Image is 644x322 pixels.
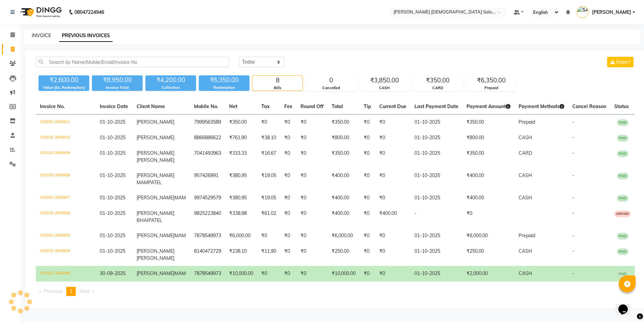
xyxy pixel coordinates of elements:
[360,168,375,190] td: ₹0
[614,103,629,109] span: Status
[462,244,515,266] td: ₹250.00
[280,206,296,228] td: ₹0
[375,190,410,206] td: ₹0
[296,244,328,266] td: ₹0
[257,146,280,168] td: ₹16.67
[36,228,96,244] td: V/2025-26/4905
[190,130,225,146] td: 8866886622
[296,168,328,190] td: ₹0
[257,168,280,190] td: ₹19.05
[410,206,462,228] td: -
[190,190,225,206] td: 9974529579
[375,168,410,190] td: ₹0
[253,76,303,85] div: 8
[519,134,532,141] span: CASH
[190,228,225,244] td: 7878549973
[148,179,162,185] span: PATEL
[375,146,410,168] td: ₹0
[328,228,360,244] td: ₹6,000.00
[225,168,257,190] td: ₹380.95
[360,244,375,266] td: ₹0
[360,115,375,130] td: ₹0
[360,228,375,244] td: ₹0
[466,85,516,91] div: Prepaid
[190,115,225,130] td: 7999563589
[466,76,516,85] div: ₹6,350.00
[617,150,628,157] span: PAID
[100,150,125,156] span: 01-10-2025
[280,266,296,281] td: ₹0
[617,119,628,126] span: PAID
[375,206,410,228] td: ₹400.00
[225,115,257,130] td: ₹350.00
[614,210,631,217] span: UNPAID
[572,119,574,125] span: -
[148,217,162,223] span: PATEL
[257,206,280,228] td: ₹61.02
[301,103,324,109] span: Round Off
[572,210,574,216] span: -
[360,190,375,206] td: ₹0
[194,103,218,109] span: Mobile No.
[375,266,410,281] td: ₹0
[257,244,280,266] td: ₹11.90
[572,232,574,239] span: -
[360,266,375,281] td: ₹0
[296,228,328,244] td: ₹0
[253,85,303,91] div: Bills
[414,103,458,109] span: Last Payment Date
[100,134,125,141] span: 01-10-2025
[100,248,125,254] span: 01-10-2025
[100,172,125,178] span: 01-10-2025
[100,210,125,216] span: 01-10-2025
[280,244,296,266] td: ₹0
[225,266,257,281] td: ₹10,000.00
[360,206,375,228] td: ₹0
[257,266,280,281] td: ₹0
[413,76,463,85] div: ₹350.00
[519,103,564,109] span: Payment Methods
[229,103,237,109] span: Net
[280,146,296,168] td: ₹0
[296,146,328,168] td: ₹0
[137,232,174,239] span: [PERSON_NAME]
[17,3,64,22] img: logo
[360,130,375,146] td: ₹0
[280,190,296,206] td: ₹0
[225,190,257,206] td: ₹380.95
[375,130,410,146] td: ₹0
[36,146,96,168] td: V/2025-26/4909
[410,146,462,168] td: 01-10-2025
[572,172,574,178] span: -
[617,233,628,240] span: PAID
[379,103,406,109] span: Current Due
[462,168,515,190] td: ₹400.00
[257,190,280,206] td: ₹19.05
[32,32,51,39] a: INVOICE
[199,85,249,91] div: Redemption
[190,206,225,228] td: 9825223840
[328,146,360,168] td: ₹350.00
[137,255,174,261] span: [PERSON_NAME]
[284,103,292,109] span: Fee
[296,206,328,228] td: ₹0
[44,288,63,294] span: Previous
[572,195,574,201] span: -
[100,232,125,239] span: 01-10-2025
[36,115,96,130] td: V/2025-26/4911
[410,228,462,244] td: 01-10-2025
[257,130,280,146] td: ₹38.10
[328,206,360,228] td: ₹400.00
[296,115,328,130] td: ₹0
[190,266,225,281] td: 7878549973
[137,172,174,185] span: [PERSON_NAME] MAM
[145,85,196,91] div: Collection
[462,130,515,146] td: ₹800.00
[100,195,125,201] span: 01-10-2025
[36,130,96,146] td: V/2025-26/4910
[410,190,462,206] td: 01-10-2025
[332,103,343,109] span: Total
[280,115,296,130] td: ₹0
[375,228,410,244] td: ₹0
[36,57,229,67] input: Search by Name/Mobile/Email/Invoice No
